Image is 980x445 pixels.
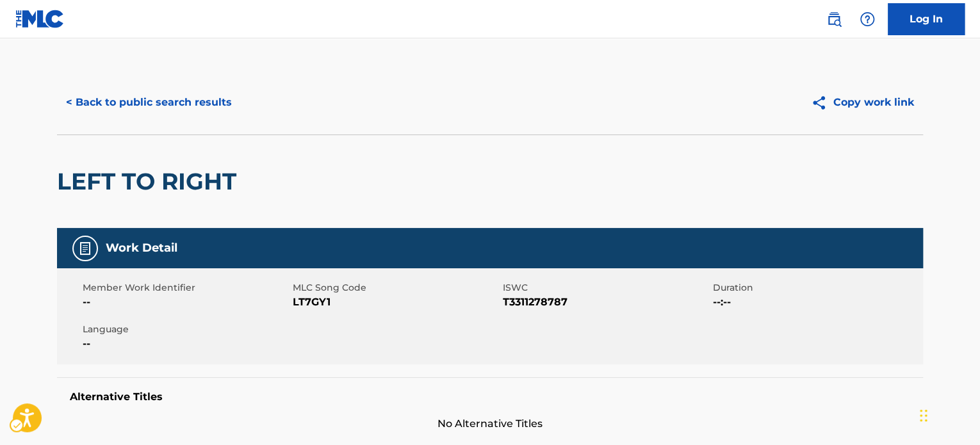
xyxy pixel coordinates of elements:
[916,384,980,445] iframe: Hubspot Iframe
[713,295,920,310] span: --:--
[888,3,965,35] a: Log In
[15,10,65,28] img: MLC Logo
[293,281,500,295] span: MLC Song Code
[83,323,290,336] span: Language
[503,295,710,310] span: T3311278787
[78,241,93,256] img: Work Detail
[503,281,710,295] span: ISWC
[83,281,290,295] span: Member Work Identifier
[916,384,980,445] div: Chat Widget
[106,241,177,255] h5: Work Detail
[920,396,927,435] div: Drag
[83,295,290,310] span: --
[826,12,842,27] img: search
[713,281,920,295] span: Duration
[802,86,923,118] button: Copy work link
[70,391,910,403] h5: Alternative Titles
[293,295,500,310] span: LT7GY1
[83,336,290,352] span: --
[57,416,923,432] span: No Alternative Titles
[860,12,875,27] img: help
[57,86,241,118] button: < Back to public search results
[811,95,833,111] img: Copy work link
[57,167,243,196] h2: LEFT TO RIGHT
